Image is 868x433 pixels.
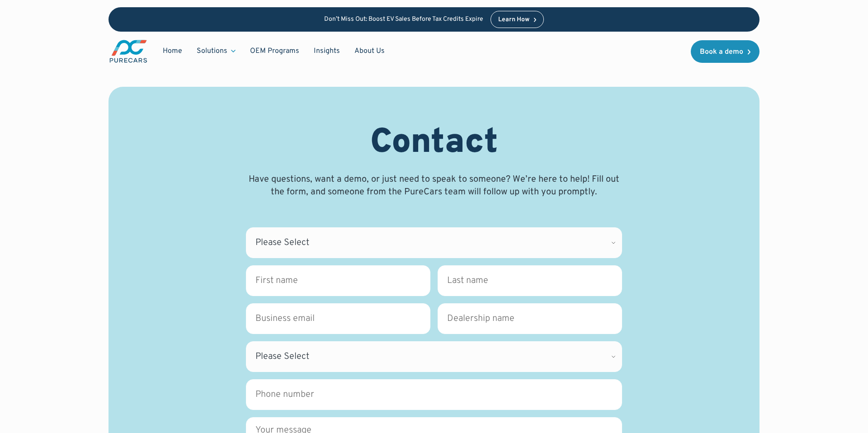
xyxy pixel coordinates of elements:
[438,303,622,334] input: Dealership name
[370,123,498,164] h1: Contact
[246,379,622,410] input: Phone number
[347,42,392,60] a: About Us
[438,265,622,296] input: Last name
[307,42,347,60] a: Insights
[243,42,307,60] a: OEM Programs
[246,265,430,296] input: First name
[700,48,743,56] div: Book a demo
[691,40,759,63] a: Book a demo
[156,42,189,60] a: Home
[197,46,227,56] div: Solutions
[108,39,148,64] a: main
[108,39,148,64] img: purecars logo
[324,16,483,24] p: Don’t Miss Out: Boost EV Sales Before Tax Credits Expire
[491,11,544,28] a: Learn How
[189,42,243,60] div: Solutions
[246,303,430,334] input: Business email
[246,173,622,198] p: Have questions, want a demo, or just need to speak to someone? We’re here to help! Fill out the f...
[498,17,529,23] div: Learn How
